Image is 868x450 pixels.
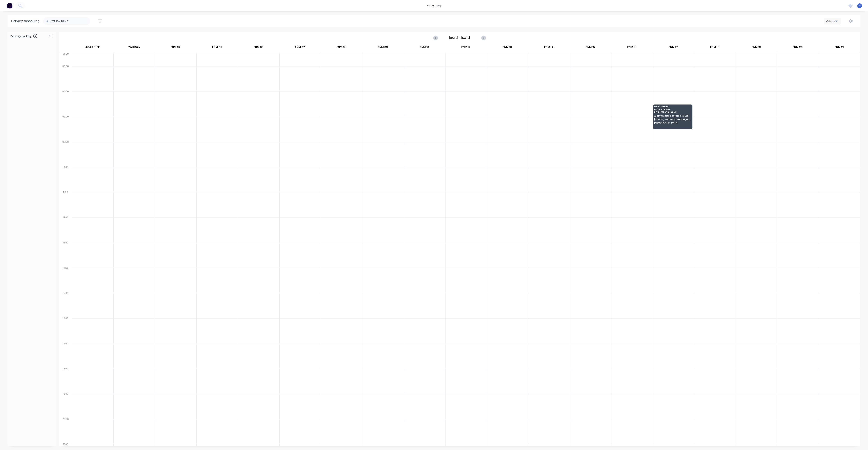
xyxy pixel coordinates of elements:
div: FNM 19 [736,44,777,52]
div: FNM 03 [196,44,238,52]
div: FNM 12 [445,44,487,52]
span: Order # 190839 [654,108,691,111]
div: FNM 20 [777,44,818,52]
div: 19:00 [59,392,72,417]
div: 20:00 [59,417,72,442]
div: FNM 07 [279,44,321,52]
div: FNM 15 [570,44,611,52]
div: productivity [425,3,443,8]
div: FNM 14 [528,44,569,52]
button: Vehicle [824,18,841,24]
div: FNM 21 [818,44,860,52]
div: 07:00 [59,89,72,114]
div: FNM 18 [694,44,735,52]
span: F1 [858,4,861,7]
span: Delivery backlog [10,34,32,38]
input: Search for orders [51,17,90,25]
div: 18:00 [59,366,72,392]
span: PO # [PERSON_NAME] [654,111,691,113]
span: 07:30 - 08:30 [654,105,691,108]
div: Delivery scheduling [8,15,43,27]
div: FNM 06 [238,44,279,52]
div: FNM 17 [653,44,694,52]
div: 21:00 [59,442,72,447]
span: [STREET_ADDRESS][PERSON_NAME] [654,118,691,121]
div: 13:00 [59,240,72,266]
span: [GEOGRAPHIC_DATA] [654,122,691,124]
div: Vehicle [826,19,837,23]
div: 06:00 [59,64,72,89]
div: ACA Truck [72,44,113,52]
span: 0 [33,34,37,38]
div: 14:00 [59,266,72,291]
img: Factory [7,3,12,8]
div: 10:00 [59,165,72,190]
div: FNM 02 [155,44,196,52]
div: FNM 16 [611,44,652,52]
div: 12:00 [59,215,72,240]
div: FNM 10 [404,44,445,52]
div: 2nd Run [113,44,155,52]
div: FNM 09 [362,44,403,52]
div: 15:00 [59,291,72,316]
div: 11:00 [59,190,72,215]
div: 09:00 [59,140,72,165]
div: FNM 13 [487,44,528,52]
span: Alpine Metal Roofing Pty Ltd [654,114,691,117]
div: FNM 08 [321,44,362,52]
div: 16:00 [59,316,72,341]
div: 05:30 [59,52,72,64]
div: 08:00 [59,114,72,140]
div: 17:00 [59,341,72,367]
